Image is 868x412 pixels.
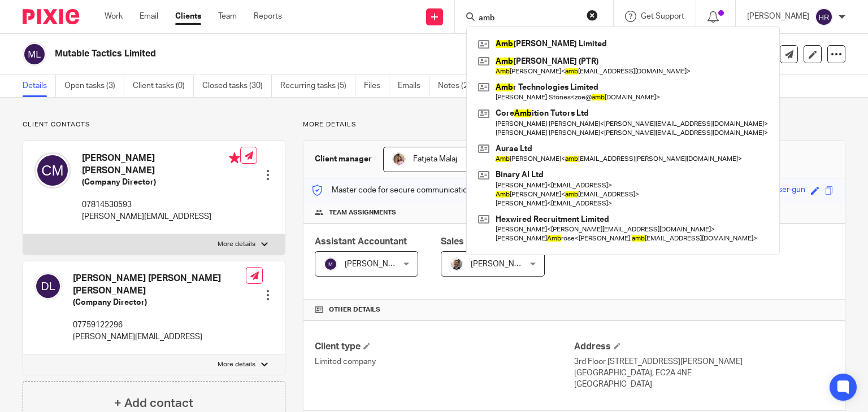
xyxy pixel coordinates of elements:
[73,331,246,343] p: [PERSON_NAME][EMAIL_ADDRESS]
[34,273,62,300] img: svg%3E
[315,341,574,353] h4: Client type
[315,237,407,246] span: Assistant Accountant
[64,75,124,97] a: Open tasks (3)
[815,8,833,26] img: svg%3E
[315,356,574,367] p: Limited company
[218,360,255,369] p: More details
[329,208,396,217] span: Team assignments
[202,75,272,97] a: Closed tasks (30)
[82,211,240,222] p: [PERSON_NAME][EMAIL_ADDRESS]
[574,379,834,390] p: [GEOGRAPHIC_DATA]
[398,75,429,97] a: Emails
[229,152,240,164] i: Primary
[73,319,246,331] p: 07759122296
[315,154,372,165] h3: Client manager
[450,257,463,271] img: Matt%20Circle.png
[364,75,389,97] a: Files
[73,297,246,308] h5: (Company Director)
[23,9,79,24] img: Pixie
[140,11,158,22] a: Email
[73,273,246,297] h4: [PERSON_NAME] [PERSON_NAME] [PERSON_NAME]
[175,11,201,22] a: Clients
[441,237,497,246] span: Sales Person
[345,260,407,268] span: [PERSON_NAME]
[303,120,845,129] p: More details
[218,240,255,249] p: More details
[82,199,240,211] p: 07814530593
[312,185,507,196] p: Master code for secure communications and files
[23,120,285,129] p: Client contacts
[471,260,533,268] span: [PERSON_NAME]
[641,12,684,20] span: Get Support
[574,367,834,379] p: [GEOGRAPHIC_DATA], EC2A 4NE
[82,177,240,188] h5: (Company Director)
[133,75,194,97] a: Client tasks (0)
[392,152,406,166] img: MicrosoftTeams-image%20(5).png
[280,75,355,97] a: Recurring tasks (5)
[574,356,834,367] p: 3rd Floor [STREET_ADDRESS][PERSON_NAME]
[747,11,809,22] p: [PERSON_NAME]
[55,48,565,60] h2: Mutable Tactics Limited
[218,11,237,22] a: Team
[114,395,193,412] h4: + Add contact
[82,152,240,177] h4: [PERSON_NAME] [PERSON_NAME]
[23,42,46,66] img: svg%3E
[478,14,579,24] input: Search
[574,341,834,353] h4: Address
[34,152,71,189] img: svg%3E
[23,75,56,97] a: Details
[329,305,380,314] span: Other details
[438,75,479,97] a: Notes (2)
[324,257,337,271] img: svg%3E
[105,11,123,22] a: Work
[587,10,598,21] button: Clear
[254,11,282,22] a: Reports
[413,155,457,163] span: Fatjeta Malaj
